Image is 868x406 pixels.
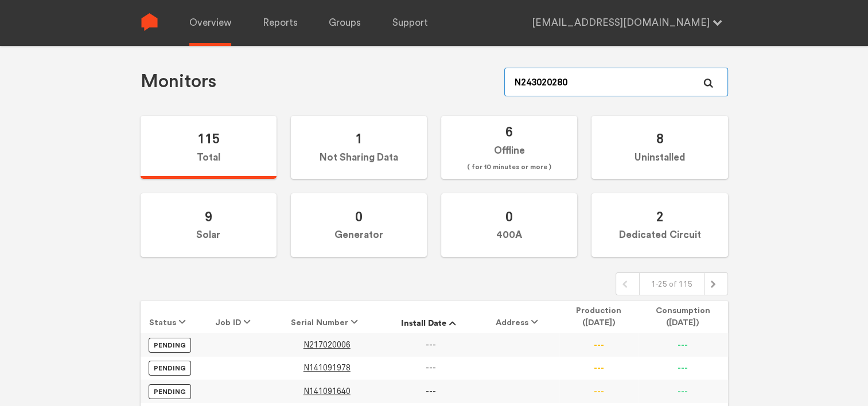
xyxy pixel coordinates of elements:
[141,301,200,333] th: Status
[441,116,577,179] label: Offline
[638,380,728,403] td: ---
[141,116,277,179] label: Total
[591,116,727,179] label: Uninstalled
[638,301,728,333] th: Consumption ([DATE])
[559,301,637,333] th: Production ([DATE])
[141,70,216,93] h1: Monitors
[559,333,637,356] td: ---
[505,208,513,225] span: 0
[426,363,436,373] span: ---
[638,357,728,380] td: ---
[197,130,220,147] span: 115
[303,364,351,372] a: N141091978
[149,361,191,376] label: Pending
[303,363,351,373] span: N141091978
[303,341,351,349] a: N217020006
[426,340,436,350] span: ---
[303,340,351,350] span: N217020006
[141,193,277,257] label: Solar
[504,68,727,96] input: Serial Number, job ID, name, address
[467,161,551,174] span: ( for 10 minutes or more )
[479,301,559,333] th: Address
[559,357,637,380] td: ---
[355,208,363,225] span: 0
[638,333,728,356] td: ---
[383,301,479,333] th: Install Date
[656,208,663,225] span: 2
[271,301,383,333] th: Serial Number
[656,130,663,147] span: 8
[199,301,271,333] th: Job ID
[141,13,158,31] img: Sense Logo
[149,384,191,399] label: Pending
[426,387,436,396] span: ---
[303,387,351,396] span: N141091640
[291,193,427,257] label: Generator
[205,208,212,225] span: 9
[303,387,351,396] a: N141091640
[505,123,513,140] span: 6
[441,193,577,257] label: 400A
[591,193,727,257] label: Dedicated Circuit
[639,273,704,295] div: 1-25 of 115
[559,380,637,403] td: ---
[149,338,191,353] label: Pending
[291,116,427,179] label: Not Sharing Data
[355,130,363,147] span: 1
